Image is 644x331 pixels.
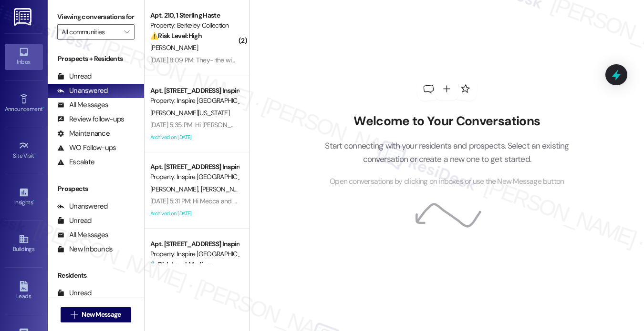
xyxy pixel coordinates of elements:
[150,172,239,182] div: Property: Inspire [GEOGRAPHIC_DATA]
[150,260,212,269] strong: 🔧 Risk Level: Medium
[150,162,239,172] div: Apt. [STREET_ADDRESS] Inspire Homes [GEOGRAPHIC_DATA]
[150,31,202,40] strong: ⚠️ Risk Level: High
[5,231,43,257] a: Buildings
[61,307,131,322] button: New Message
[5,44,43,70] a: Inbox
[200,185,248,193] span: [PERSON_NAME]
[48,271,144,281] div: Residents
[34,151,36,158] span: •
[48,184,144,194] div: Prospects
[48,54,144,64] div: Prospects + Residents
[57,100,108,110] div: All Messages
[5,184,43,210] a: Insights •
[62,24,119,40] input: All communities
[150,56,553,64] div: [DATE] 8:09 PM: They- the windows must be opened for circulation. Hole- This hole and smaller cra...
[57,114,124,124] div: Review follow-ups
[330,176,564,188] span: Open conversations by clicking on inboxes or use the New Message button
[150,185,201,193] span: [PERSON_NAME]
[57,157,94,167] div: Escalate
[57,71,92,81] div: Unread
[57,129,110,139] div: Maintenance
[150,86,239,96] div: Apt. [STREET_ADDRESS] Inspire Homes [GEOGRAPHIC_DATA]
[5,278,43,304] a: Leads
[57,143,116,153] div: WO Follow-ups
[57,244,113,254] div: New Inbounds
[57,86,108,96] div: Unanswered
[150,10,239,20] div: Apt. 210, 1 Sterling Haste
[124,28,129,36] i: 
[57,230,108,240] div: All Messages
[311,139,583,166] p: Start connecting with your residents and prospects. Select an existing conversation or create a n...
[57,201,108,211] div: Unanswered
[150,249,239,259] div: Property: Inspire [GEOGRAPHIC_DATA]
[42,104,44,111] span: •
[150,20,239,30] div: Property: Berkeley Collection
[57,288,92,298] div: Unread
[311,114,583,129] h2: Welcome to Your Conversations
[150,239,239,249] div: Apt. [STREET_ADDRESS] Inspire Homes [GEOGRAPHIC_DATA]
[149,131,239,143] div: Archived on [DATE]
[149,208,239,220] div: Archived on [DATE]
[150,109,229,117] span: [PERSON_NAME][US_STATE]
[5,138,43,163] a: Site Visit •
[57,10,135,24] label: Viewing conversations for
[57,216,92,226] div: Unread
[33,198,34,204] span: •
[150,96,239,106] div: Property: Inspire [GEOGRAPHIC_DATA]
[150,43,198,52] span: [PERSON_NAME]
[14,8,33,26] img: ResiDesk Logo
